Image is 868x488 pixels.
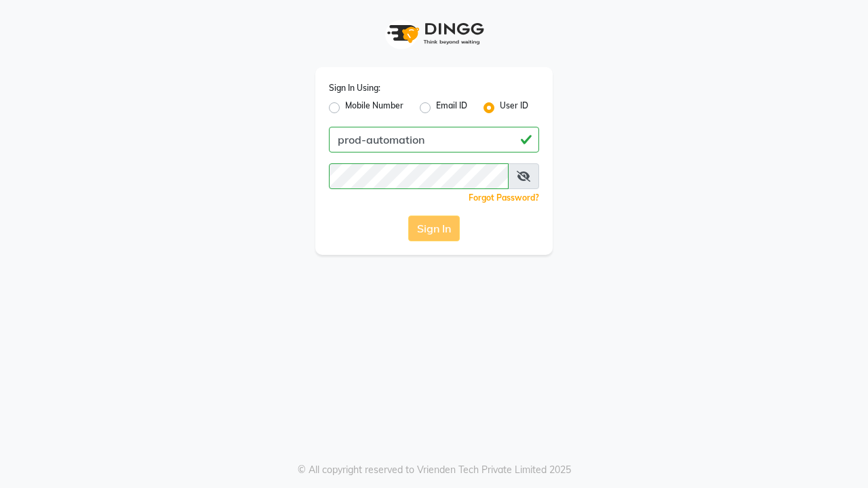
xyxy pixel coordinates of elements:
[500,100,528,116] label: User ID
[329,163,509,189] input: Username
[329,82,380,94] label: Sign In Using:
[380,14,488,54] img: logo1.svg
[329,127,539,152] input: Username
[345,100,403,116] label: Mobile Number
[469,192,539,203] a: Forgot Password?
[436,100,467,116] label: Email ID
